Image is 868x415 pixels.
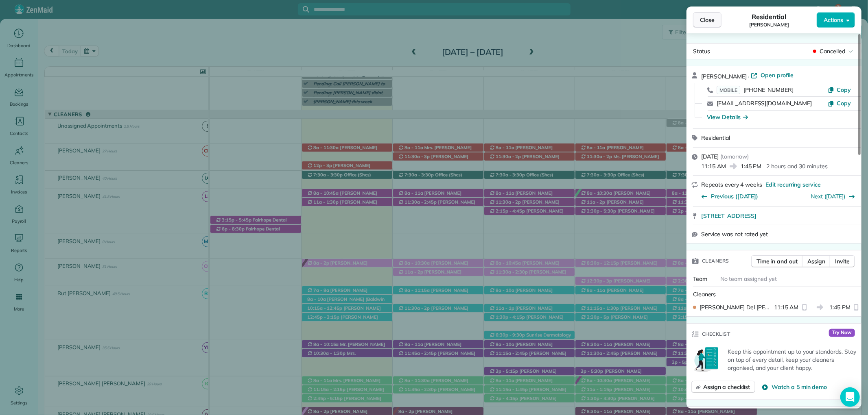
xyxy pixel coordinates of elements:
[693,48,710,55] span: Status
[752,12,787,22] span: Residential
[762,383,827,391] button: Watch a 5 min demo
[820,47,845,55] span: Cancelled
[830,255,855,267] button: Invite
[829,329,855,337] span: Try Now
[741,162,762,170] span: 1:45 PM
[747,73,751,80] span: ·
[765,180,821,189] span: Edit recurring service
[701,230,768,238] span: Service was not rated yet
[811,192,855,200] button: Next ([DATE])
[749,22,789,28] span: [PERSON_NAME]
[702,257,729,265] span: Cleaners
[711,192,758,200] span: Previous ([DATE])
[707,113,748,121] button: View Details
[701,192,758,200] button: Previous ([DATE])
[701,153,719,160] span: [DATE]
[702,330,730,338] span: Checklist
[701,181,762,188] span: Repeats every 4 weeks
[717,86,794,94] a: MOBILE[PHONE_NUMBER]
[700,16,715,24] span: Close
[811,193,846,200] a: Next ([DATE])
[701,212,857,220] a: [STREET_ADDRESS]
[774,303,799,311] span: 11:15 AM
[720,275,777,282] span: No team assigned yet
[751,71,794,79] a: Open profile
[756,257,798,265] span: Time in and out
[837,100,851,107] span: Copy
[802,255,831,267] button: Assign
[701,134,730,141] span: Residential
[828,99,851,107] button: Copy
[717,86,740,94] span: MOBILE
[743,86,794,93] span: [PHONE_NUMBER]
[824,16,843,24] span: Actions
[703,383,750,391] span: Assign a checklist
[728,348,857,372] p: Keep this appointment up to your standards. Stay on top of every detail, keep your cleaners organ...
[700,303,771,311] span: [PERSON_NAME] Del [PERSON_NAME] [PERSON_NAME]
[840,387,860,407] div: Open Intercom Messenger
[830,303,851,311] span: 1:45 PM
[701,73,747,80] span: [PERSON_NAME]
[693,291,716,298] span: Cleaners
[717,100,812,107] a: [EMAIL_ADDRESS][DOMAIN_NAME]
[751,255,803,267] button: Time in and out
[693,12,722,28] button: Close
[693,275,707,282] span: Team
[701,162,726,170] span: 11:15 AM
[701,212,756,220] span: [STREET_ADDRESS]
[828,86,851,94] button: Copy
[691,381,755,393] button: Assign a checklist
[772,383,827,391] span: Watch a 5 min demo
[807,257,825,265] span: Assign
[761,71,794,79] span: Open profile
[720,153,749,160] span: ( tomorrow )
[837,86,851,93] span: Copy
[766,162,827,170] p: 2 hours and 30 minutes
[835,257,850,265] span: Invite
